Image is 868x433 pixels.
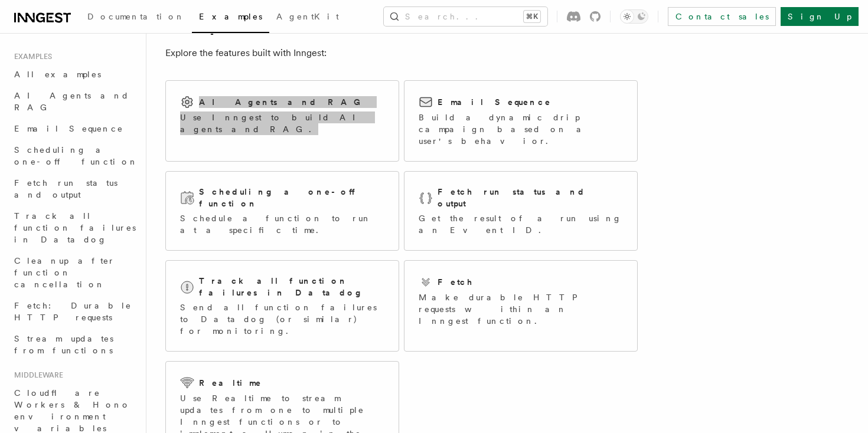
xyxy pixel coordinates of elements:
span: All examples [14,70,101,79]
span: AgentKit [276,12,339,21]
a: Track all function failures in DatadogSend all function failures to Datadog (or similar) for moni... [165,260,399,352]
span: Scheduling a one-off function [14,145,138,166]
span: Documentation [87,12,185,21]
p: Get the result of a run using an Event ID. [419,212,623,236]
h2: Realtime [199,377,262,389]
p: Build a dynamic drip campaign based on a user's behavior. [419,111,623,147]
p: Explore the features built with Inngest: [165,45,638,61]
a: AgentKit [269,4,346,32]
span: Fetch run status and output [14,178,118,199]
a: FetchMake durable HTTP requests within an Inngest function. [404,260,638,352]
a: Track all function failures in Datadog [9,205,139,250]
a: Scheduling a one-off functionSchedule a function to run at a specific time. [165,171,399,251]
a: Examples [192,4,269,33]
button: Search...⌘K [384,7,547,26]
a: Fetch: Durable HTTP requests [9,295,139,328]
span: Examples [9,52,52,61]
a: All examples [9,64,139,85]
h2: Track all function failures in Datadog [199,275,384,298]
span: Email Sequence [14,124,123,133]
h2: Fetch [438,276,474,288]
a: AI Agents and RAG [9,85,139,118]
a: Scheduling a one-off function [9,139,139,172]
h2: Fetch run status and output [438,186,623,209]
a: Email SequenceBuild a dynamic drip campaign based on a user's behavior. [404,80,638,162]
a: Fetch run status and output [9,172,139,205]
span: Fetch: Durable HTTP requests [14,301,132,322]
p: Send all function failures to Datadog (or similar) for monitoring. [180,301,384,337]
span: Cleanup after function cancellation [14,256,115,289]
span: Stream updates from functions [14,334,113,355]
a: Fetch run status and outputGet the result of a run using an Event ID. [404,171,638,251]
h2: Email Sequence [438,96,552,108]
a: Email Sequence [9,118,139,139]
a: AI Agents and RAGUse Inngest to build AI agents and RAG. [165,80,399,162]
span: Middleware [9,370,63,380]
button: Toggle dark mode [620,9,648,24]
h2: AI Agents and RAG [199,96,367,108]
a: Cleanup after function cancellation [9,250,139,295]
p: Make durable HTTP requests within an Inngest function. [419,291,623,327]
a: Documentation [80,4,192,32]
kbd: ⌘K [524,11,540,22]
span: Track all function failures in Datadog [14,211,136,244]
h2: Scheduling a one-off function [199,186,384,209]
p: Schedule a function to run at a specific time. [180,212,384,236]
p: Use Inngest to build AI agents and RAG. [180,111,384,135]
a: Stream updates from functions [9,328,139,361]
a: Contact sales [668,7,776,26]
span: AI Agents and RAG [14,91,129,112]
a: Sign Up [781,7,859,26]
span: Examples [199,12,262,21]
span: Cloudflare Workers & Hono environment variables [14,388,130,433]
